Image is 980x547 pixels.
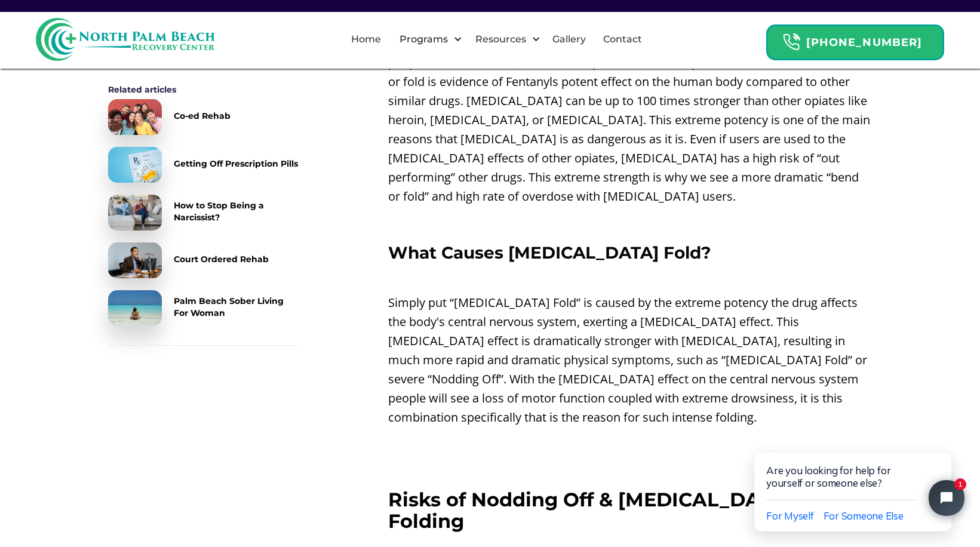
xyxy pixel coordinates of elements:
[389,20,465,59] div: Programs
[388,212,873,231] p: ‍
[174,110,231,122] div: Co-ed Rehab
[388,268,873,287] p: ‍
[388,433,873,452] p: ‍
[465,20,543,59] div: Resources
[766,19,944,60] a: Header Calendar Icons[PHONE_NUMBER]
[174,253,269,265] div: Court Ordered Rehab
[545,20,593,59] a: Gallery
[388,488,793,533] strong: Risks of Nodding Off & [MEDICAL_DATA] Folding
[108,84,299,96] div: Related articles
[108,242,299,278] a: Court Ordered Rehab
[108,147,299,183] a: Getting Off Prescription Pills
[108,290,299,326] a: Palm Beach Sober Living For Woman
[344,20,388,59] a: Home
[388,458,873,477] p: ‍
[388,293,873,427] p: Simply put “[MEDICAL_DATA] Fold” is caused by the extreme potency the drug affects the body's cen...
[729,414,980,547] iframe: Tidio Chat
[388,242,711,263] strong: What Causes [MEDICAL_DATA] Fold?
[108,195,299,231] a: How to Stop Being a Narcissist?
[397,32,451,47] div: Programs
[782,33,800,51] img: Header Calendar Icons
[472,32,529,47] div: Resources
[174,199,299,223] div: How to Stop Being a Narcissist?
[108,99,299,135] a: Co-ed Rehab
[174,158,298,170] div: Getting Off Prescription Pills
[388,34,873,206] p: “[MEDICAL_DATA] Fold” describes the much more dramatic bending that occurs when people take [MEDI...
[596,20,649,59] a: Contact
[174,295,299,319] div: Palm Beach Sober Living For Woman
[806,36,922,49] strong: [PHONE_NUMBER]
